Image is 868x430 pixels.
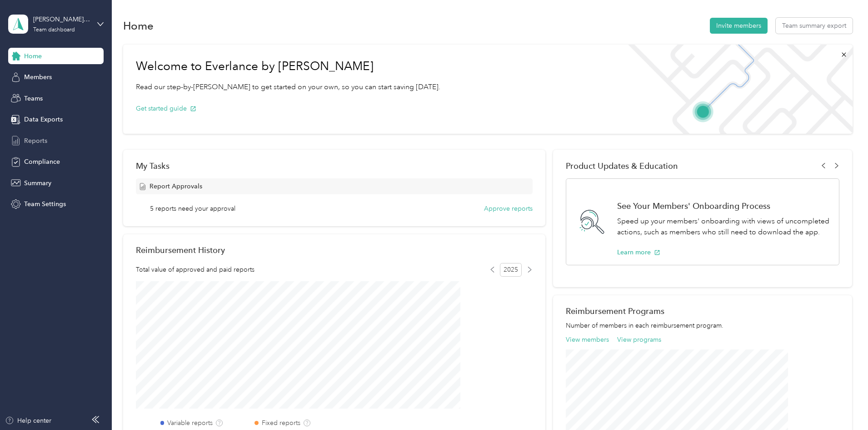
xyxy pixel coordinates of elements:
[617,248,660,257] button: Learn more
[500,263,522,277] span: 2025
[617,335,661,344] button: View programs
[33,27,75,33] div: Team dashboard
[262,418,300,428] label: Fixed reports
[617,201,829,211] h1: See Your Members' Onboarding Process
[24,157,60,167] span: Compliance
[24,178,51,188] span: Summary
[566,161,678,171] span: Product Updates & Education
[5,416,51,425] button: Help center
[619,45,852,134] img: Welcome to everlance
[24,51,42,61] span: Home
[776,18,853,34] button: Team summary export
[484,204,533,213] button: Approve reports
[150,204,235,213] span: 5 reports need your approval
[24,136,47,146] span: Reports
[566,335,609,344] button: View members
[24,72,52,82] span: Members
[24,94,43,103] span: Teams
[167,418,213,428] label: Variable reports
[136,245,225,255] h2: Reimbursement History
[136,265,254,274] span: Total value of approved and paid reports
[24,115,63,124] span: Data Exports
[566,321,839,330] p: Number of members in each reimbursement program.
[136,81,440,93] p: Read our step-by-[PERSON_NAME] to get started on your own, so you can start saving [DATE].
[150,182,202,191] span: Report Approvals
[136,59,440,74] h1: Welcome to Everlance by [PERSON_NAME]
[24,199,66,209] span: Team Settings
[123,21,154,30] h1: Home
[710,18,768,34] button: Invite members
[566,306,839,316] h2: Reimbursement Programs
[33,15,90,24] div: [PERSON_NAME] Team
[136,161,533,171] div: My Tasks
[817,379,868,430] iframe: Everlance-gr Chat Button Frame
[136,104,196,113] button: Get started guide
[617,216,829,238] p: Speed up your members' onboarding with views of uncompleted actions, such as members who still ne...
